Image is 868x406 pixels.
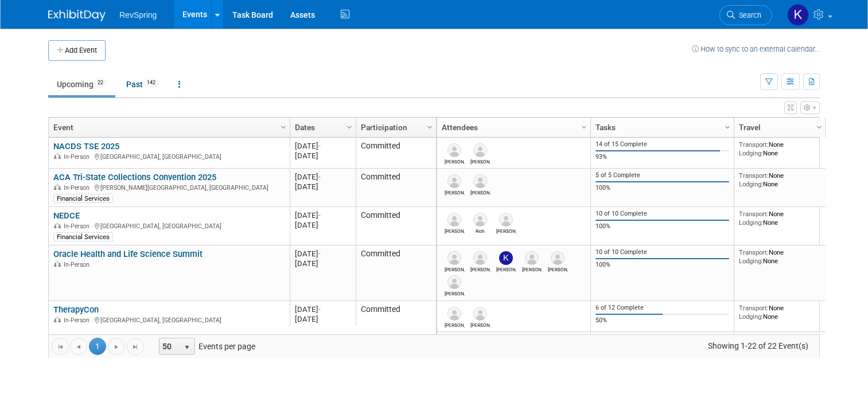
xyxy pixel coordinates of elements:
[445,157,465,165] div: Steve Donohue
[89,338,106,355] span: 1
[595,140,730,149] div: 14 of 15 Complete
[345,123,354,132] span: Column Settings
[445,321,465,328] div: Ryan Boyens
[52,338,69,355] a: Go to the first page
[595,118,726,137] a: Tasks
[53,232,113,241] div: Financial Services
[344,118,356,135] a: Column Settings
[64,222,93,230] span: In-Person
[739,180,763,188] span: Lodging:
[739,248,769,256] span: Transport:
[295,141,351,151] div: [DATE]
[698,338,819,354] span: Showing 1-22 of 22 Event(s)
[813,118,826,135] a: Column Settings
[54,153,61,159] img: In-Person Event
[692,45,820,53] a: How to sync to an external calendar...
[739,140,822,157] div: None None
[578,118,591,135] a: Column Settings
[318,173,321,181] span: -
[295,249,351,259] div: [DATE]
[739,118,818,137] a: Travel
[595,248,730,256] div: 10 of 10 Complete
[131,342,140,352] span: Go to the last page
[295,304,351,314] div: [DATE]
[739,171,769,179] span: Transport:
[295,220,351,230] div: [DATE]
[496,227,516,234] div: Bob Darby
[53,151,285,161] div: [GEOGRAPHIC_DATA], [GEOGRAPHIC_DATA]
[473,143,487,157] img: Amy Coates
[53,141,119,151] a: NACDS TSE 2025
[445,265,465,272] div: Heather Crowell
[739,218,763,227] span: Lodging:
[318,249,321,258] span: -
[447,251,461,265] img: Heather Crowell
[595,210,730,218] div: 10 of 10 Complete
[595,304,730,312] div: 6 of 12 Complete
[447,307,461,321] img: Ryan Boyens
[739,210,769,218] span: Transport:
[54,261,61,267] img: In-Person Event
[722,118,734,135] a: Column Settings
[159,338,179,354] span: 50
[182,343,192,352] span: select
[318,211,321,220] span: -
[470,227,491,234] div: Rich Schlegel
[473,251,487,265] img: Kennon Askew
[442,118,583,137] a: Attendees
[548,265,568,272] div: Mary Solarz
[739,304,769,312] span: Transport:
[473,213,487,227] img: Rich Schlegel
[447,213,461,227] img: Bob Duggan
[522,265,542,272] div: Heather Davisson
[53,249,203,259] a: Oracle Health and Life Science Summit
[739,171,822,188] div: None None
[595,222,730,231] div: 100%
[108,338,125,355] a: Go to the next page
[595,317,730,325] div: 50%
[64,261,93,268] span: In-Person
[739,248,822,265] div: None None
[551,251,565,265] img: Mary Solarz
[356,138,436,169] td: Committed
[595,153,730,161] div: 93%
[295,314,351,324] div: [DATE]
[48,10,106,21] img: ExhibitDay
[723,123,732,132] span: Column Settings
[53,221,285,231] div: [GEOGRAPHIC_DATA], [GEOGRAPHIC_DATA]
[445,188,465,196] div: Marti Anderson
[356,169,436,207] td: Committed
[595,261,730,269] div: 100%
[54,184,61,190] img: In-Person Event
[295,118,348,137] a: Dates
[64,317,93,324] span: In-Person
[53,315,285,325] div: [GEOGRAPHIC_DATA], [GEOGRAPHIC_DATA]
[739,210,822,227] div: None None
[470,321,491,328] div: David Bien
[739,149,763,157] span: Lodging:
[53,210,80,221] a: NEDCE
[70,338,87,355] a: Go to the previous page
[54,222,61,228] img: In-Person Event
[473,307,487,321] img: David Bien
[143,79,159,87] span: 142
[445,289,465,296] div: Elizabeth Geist
[145,338,267,355] span: Events per page
[470,157,491,165] div: Amy Coates
[295,182,351,192] div: [DATE]
[579,123,589,132] span: Column Settings
[318,142,321,150] span: -
[295,259,351,268] div: [DATE]
[53,182,285,192] div: [PERSON_NAME][GEOGRAPHIC_DATA], [GEOGRAPHIC_DATA]
[447,275,461,289] img: Elizabeth Geist
[53,172,216,182] a: ACA Tri-State Collections Convention 2025
[356,207,436,245] td: Committed
[739,304,822,321] div: None None
[127,338,144,355] a: Go to the last page
[525,251,539,265] img: Heather Davisson
[447,174,461,188] img: Marti Anderson
[295,151,351,161] div: [DATE]
[318,305,321,314] span: -
[739,313,763,321] span: Lodging:
[53,304,99,315] a: TherapyCon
